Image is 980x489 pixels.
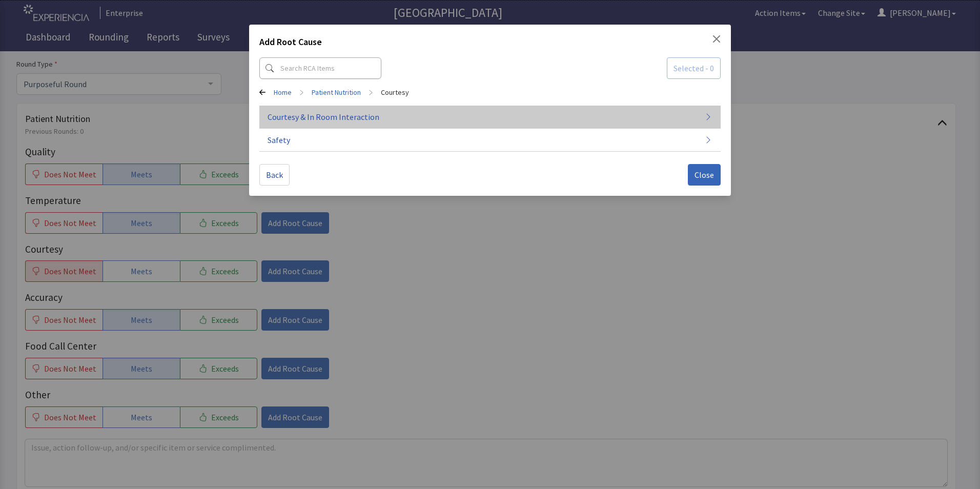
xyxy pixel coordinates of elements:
[266,169,283,181] span: Back
[695,169,714,181] span: Close
[312,87,361,97] a: Patient Nutrition
[259,129,721,152] button: Safety
[259,164,290,186] button: Back
[268,134,290,146] span: Safety
[381,87,409,97] a: Courtesy
[369,82,373,103] span: >
[259,57,381,79] input: Search RCA Items
[268,111,379,123] span: Courtesy & In Room Interaction
[712,35,721,43] button: Close
[300,82,303,103] span: >
[259,35,322,53] h2: Add Root Cause
[259,106,721,129] button: Courtesy & In Room Interaction
[274,87,292,97] a: Home
[688,164,721,186] button: Close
